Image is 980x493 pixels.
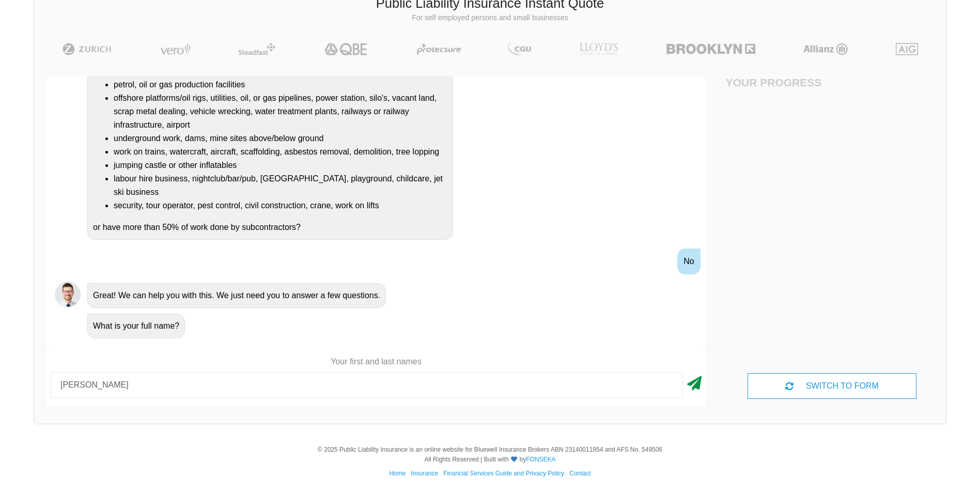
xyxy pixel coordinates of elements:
div: What is your full name? [87,314,185,338]
div: No [677,249,700,274]
a: Insurance [411,470,438,477]
p: For self employed persons and small businesses [42,13,938,23]
img: Protecsure | Public Liability Insurance [413,43,465,55]
div: SWITCH TO FORM [748,373,916,399]
img: CGU | Public Liability Insurance [504,43,535,55]
a: Home [389,470,406,477]
a: FONSEKA [526,456,555,463]
img: QBE | Public Liability Insurance [318,43,374,55]
h4: Your Progress [726,76,832,89]
li: offshore platforms/oil rigs, utilities, oil, or gas pipelines, power station, silo's, vacant land... [114,91,447,132]
img: Allianz | Public Liability Insurance [798,43,853,55]
li: petrol, oil or gas production facilities [114,78,447,91]
img: Brooklyn | Public Liability Insurance [662,43,759,55]
a: Financial Services Guide and Privacy Policy [443,470,564,477]
p: Your first and last names [46,356,706,367]
div: Great! We can help you with this. We just need you to answer a few questions. [87,283,386,308]
li: work on trains, watercraft, aircraft, scaffolding, asbestos removal, demolition, tree lopping [114,145,447,159]
img: Chatbot | PLI [55,282,81,307]
img: Vero | Public Liability Insurance [155,43,195,55]
img: AIG | Public Liability Insurance [892,43,922,55]
li: security, tour operator, pest control, civil construction, crane, work on lifts [114,199,447,212]
li: underground work, dams, mine sites above/below ground [114,132,447,145]
li: jumping castle or other inflatables [114,159,447,172]
input: Your first and last names [51,372,683,398]
a: Contact [569,470,590,477]
img: Zurich | Public Liability Insurance [58,43,116,55]
li: labour hire business, nightclub/bar/pub, [GEOGRAPHIC_DATA], playground, childcare, jet ski business [114,172,447,199]
img: Steadfast | Public Liability Insurance [234,43,279,55]
div: Do you undertake any work on or operate a business that is/has a: or have more than 50% of work d... [87,45,453,240]
img: LLOYD's | Public Liability Insurance [574,43,624,55]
